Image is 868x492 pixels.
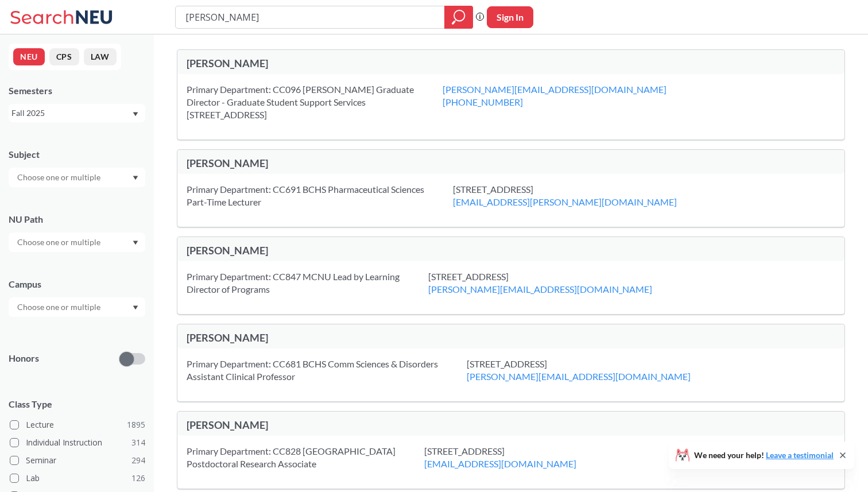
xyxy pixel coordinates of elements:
span: We need your help! [694,451,834,459]
a: [PERSON_NAME][EMAIL_ADDRESS][DOMAIN_NAME] [443,84,666,95]
div: Primary Department: CC096 [PERSON_NAME] Graduate Director - Graduate Student Support Services [ST... [187,83,443,121]
button: LAW [84,48,117,65]
div: [STREET_ADDRESS] [453,183,706,208]
div: [PERSON_NAME] [187,157,511,169]
div: [PERSON_NAME] [187,331,511,344]
div: [PERSON_NAME] [187,57,511,69]
div: Fall 2025Dropdown arrow [9,104,145,122]
input: Choose one or multiple [11,171,108,184]
input: Choose one or multiple [11,235,108,249]
svg: Dropdown arrow [133,176,138,180]
div: Primary Department: CC691 BCHS Pharmaceutical Sciences Part-Time Lecturer [187,183,453,208]
svg: Dropdown arrow [133,241,138,245]
span: 1895 [127,419,145,431]
button: CPS [49,48,79,65]
div: magnifying glass [444,6,473,29]
a: [PERSON_NAME][EMAIL_ADDRESS][DOMAIN_NAME] [428,284,652,295]
input: Class, professor, course number, "phrase" [184,7,436,27]
div: NU Path [9,213,145,226]
div: Primary Department: CC847 MCNU Lead by Learning Director of Programs [187,270,428,296]
div: [STREET_ADDRESS] [467,358,719,383]
a: [PERSON_NAME][EMAIL_ADDRESS][DOMAIN_NAME] [467,371,691,382]
a: [PHONE_NUMBER] [443,96,523,107]
label: Lecture [10,417,145,432]
p: Honors [9,352,39,365]
label: Seminar [10,453,145,468]
span: Class Type [9,398,145,410]
div: Campus [9,278,145,290]
div: [STREET_ADDRESS] [428,270,681,296]
div: Fall 2025 [11,107,131,119]
a: [EMAIL_ADDRESS][PERSON_NAME][DOMAIN_NAME] [453,196,677,207]
span: 126 [131,472,145,485]
div: [STREET_ADDRESS] [424,445,605,470]
svg: Dropdown arrow [133,112,138,117]
div: Subject [9,148,145,161]
svg: magnifying glass [452,9,466,25]
button: Sign In [487,6,533,28]
div: Primary Department: CC828 [GEOGRAPHIC_DATA] Postdoctoral Research Associate [187,445,424,470]
span: 294 [131,454,145,467]
label: Individual Instruction [10,435,145,450]
div: Dropdown arrow [9,297,145,317]
svg: Dropdown arrow [133,305,138,310]
button: NEU [13,48,45,65]
div: [PERSON_NAME] [187,419,511,431]
input: Choose one or multiple [11,300,108,314]
div: Primary Department: CC681 BCHS Comm Sciences & Disorders Assistant Clinical Professor [187,358,467,383]
a: [EMAIL_ADDRESS][DOMAIN_NAME] [424,458,576,469]
div: [PERSON_NAME] [187,244,511,257]
a: Leave a testimonial [766,450,834,460]
div: Semesters [9,84,145,97]
div: Dropdown arrow [9,168,145,187]
div: Dropdown arrow [9,233,145,252]
span: 314 [131,436,145,449]
label: Lab [10,471,145,486]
